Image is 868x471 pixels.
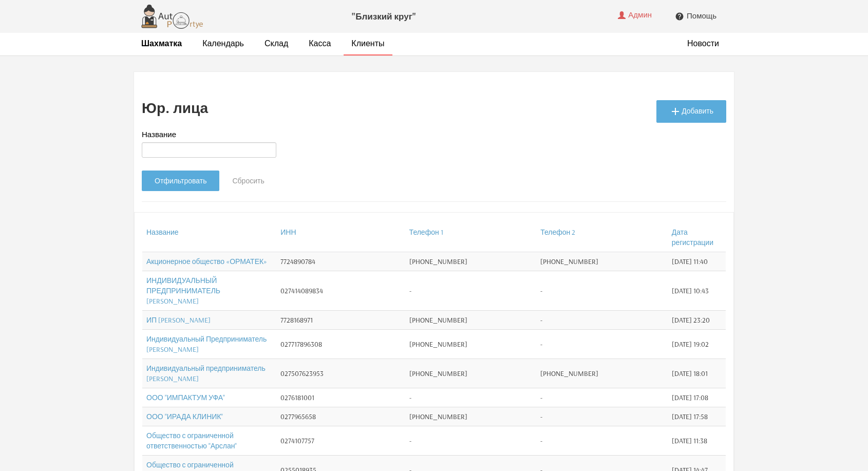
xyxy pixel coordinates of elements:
[668,426,718,455] td: [DATE] 11:38
[668,329,718,359] td: [DATE] 19:02
[146,364,266,383] a: Индивидуальный предприниматель [PERSON_NAME]
[628,10,654,20] span: Админ
[141,38,182,48] strong: Шахматка
[146,412,223,421] a: ООО "ИРАДА КЛИНИК"
[276,310,405,329] td: 7728168971
[687,11,716,21] span: Помощь
[276,426,405,455] td: 0274107757
[146,315,211,325] a: ИП [PERSON_NAME]
[146,228,179,237] a: Название
[280,228,296,237] a: ИНН
[536,329,668,359] td: -
[405,252,537,271] td: [PHONE_NUMBER]
[276,407,405,426] td: 0277965658
[536,388,668,407] td: -
[276,252,405,271] td: 7724890784
[669,105,682,118] i: 
[536,252,668,271] td: [PHONE_NUMBER]
[540,228,575,237] a: Телефон 2
[405,426,537,455] td: -
[409,228,443,237] a: Телефон 1
[309,38,331,49] a: Касса
[656,100,726,123] a: Добавить
[668,252,718,271] td: [DATE] 11:40
[146,334,267,354] a: Индивидуальный Предприниматель [PERSON_NAME]
[265,38,288,49] a: Склад
[405,310,537,329] td: [PHONE_NUMBER]
[146,431,237,450] a: Общество с ограниченной ответственностью "Арслан"
[146,276,220,306] a: ИНДИВИДУАЛЬНЫЙ ПРЕДПРИНИМАТЕЛЬ [PERSON_NAME]
[405,329,537,359] td: [PHONE_NUMBER]
[668,310,718,329] td: [DATE] 23:20
[141,38,182,49] a: Шахматка
[405,407,537,426] td: [PHONE_NUMBER]
[536,310,668,329] td: -
[675,12,684,21] i: 
[668,407,718,426] td: [DATE] 17:58
[405,388,537,407] td: -
[142,129,176,140] label: Название
[687,38,719,49] a: Новости
[536,426,668,455] td: -
[351,38,384,49] a: Клиенты
[142,100,208,116] h2: Юр. лица
[672,228,713,247] a: Дата регистрации
[536,407,668,426] td: -
[405,271,537,310] td: -
[142,171,219,191] input: Отфильтровать
[668,359,718,388] td: [DATE] 18:01
[146,257,267,266] a: Акционерное общество «ОРМАТЕК»
[276,271,405,310] td: 027414089834
[668,388,718,407] td: [DATE] 17:08
[202,38,244,49] a: Календарь
[146,393,225,402] a: ООО "ИМПАКТУМ УФА"
[276,388,405,407] td: 0276181001
[668,271,718,310] td: [DATE] 10:43
[405,359,537,388] td: [PHONE_NUMBER]
[536,359,668,388] td: [PHONE_NUMBER]
[219,171,277,191] a: Сбросить
[276,359,405,388] td: 027507623953
[536,271,668,310] td: -
[276,329,405,359] td: 027717896308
